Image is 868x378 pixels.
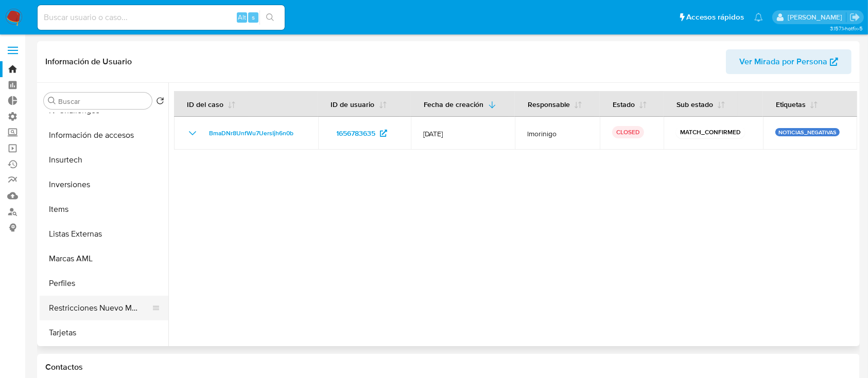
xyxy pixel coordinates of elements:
[788,12,846,22] p: ezequiel.castrillon@mercadolibre.com
[40,172,168,197] button: Inversiones
[726,49,852,74] button: Ver Mirada por Persona
[48,97,56,105] button: Buscar
[58,97,148,106] input: Buscar
[40,320,168,345] button: Tarjetas
[686,12,744,23] span: Accesos rápidos
[40,148,168,172] button: Insurtech
[259,10,281,25] button: search-icon
[849,12,860,23] a: Salir
[40,271,168,296] button: Perfiles
[739,49,827,74] span: Ver Mirada por Persona
[45,362,852,372] h1: Contactos
[40,123,168,148] button: Información de accesos
[40,222,168,246] button: Listas Externas
[252,12,255,22] span: s
[156,97,164,108] button: Volver al orden por defecto
[38,11,285,24] input: Buscar usuario o caso...
[238,12,246,22] span: Alt
[754,13,763,22] a: Notificaciones
[40,296,160,320] button: Restricciones Nuevo Mundo
[40,197,168,222] button: Items
[45,57,132,67] h1: Información de Usuario
[40,246,168,271] button: Marcas AML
